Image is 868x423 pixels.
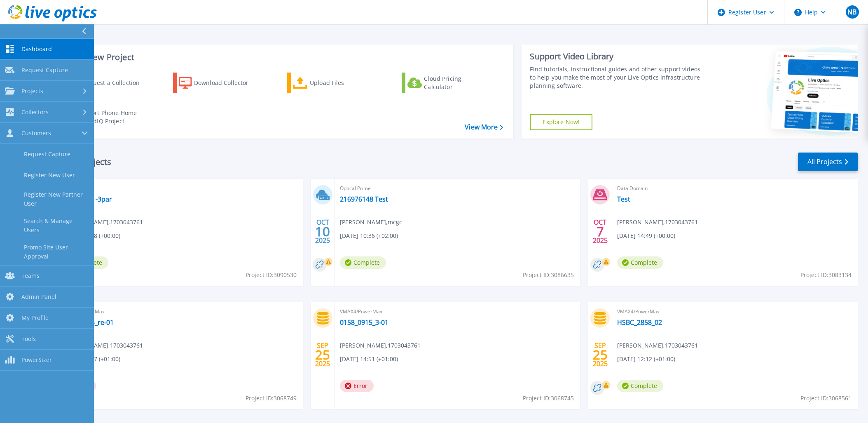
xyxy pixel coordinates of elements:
[798,153,858,171] a: All Projects
[530,65,702,90] div: Find tutorials, instructional guides and other support videos to help you make the most of your L...
[21,87,43,95] span: Projects
[62,307,298,316] span: VMAX4/PowerMax
[597,228,604,235] span: 7
[523,394,574,403] span: Project ID: 3068745
[21,356,52,364] span: PowerSizer
[315,340,330,370] div: SEP 2025
[617,380,663,392] span: Complete
[21,293,56,301] span: Admin Panel
[246,394,297,403] span: Project ID: 3068749
[21,66,68,74] span: Request Capture
[592,340,608,370] div: SEP 2025
[340,307,576,316] span: VMAX4/PowerMax
[21,314,49,322] span: My Profile
[340,256,386,269] span: Complete
[315,228,330,235] span: 10
[21,129,51,137] span: Customers
[246,270,297,280] span: Project ID: 3090530
[617,231,675,240] span: [DATE] 14:49 (+00:00)
[81,109,145,125] div: Import Phone Home CloudIQ Project
[617,318,662,327] a: HSBC_2858_02
[592,216,608,247] div: OCT 2025
[617,307,853,316] span: VMAX4/PowerMax
[62,341,143,350] span: [PERSON_NAME] , 1703043761
[402,73,494,93] a: Cloud Pricing Calculator
[58,73,150,93] a: Request a Collection
[340,318,388,327] a: 0158_0915_3-01
[530,114,592,130] a: Explore Now!
[340,231,398,240] span: [DATE] 10:36 (+02:00)
[21,45,52,53] span: Dashboard
[800,394,852,403] span: Project ID: 3068561
[424,75,490,91] div: Cloud Pricing Calculator
[21,272,40,280] span: Teams
[523,270,574,280] span: Project ID: 3086635
[310,75,376,91] div: Upload Files
[340,341,421,350] span: [PERSON_NAME] , 1703043761
[530,51,702,62] div: Support Video Library
[194,75,260,91] div: Download Collector
[340,184,576,193] span: Optical Prime
[58,53,503,62] h3: Start a New Project
[593,351,608,358] span: 25
[617,218,698,227] span: [PERSON_NAME] , 1703043761
[287,73,379,93] a: Upload Files
[465,123,503,131] a: View More
[617,355,675,364] span: [DATE] 12:12 (+01:00)
[21,335,36,343] span: Tools
[617,184,853,193] span: Data Domain
[847,9,856,15] span: NB
[617,195,630,203] a: Test
[315,216,330,247] div: OCT 2025
[340,380,374,392] span: Error
[315,351,330,358] span: 25
[62,184,298,193] span: 3PAR
[62,218,143,227] span: [PERSON_NAME] , 1703043761
[173,73,265,93] a: Download Collector
[21,108,49,116] span: Collectors
[82,75,148,91] div: Request a Collection
[800,270,852,280] span: Project ID: 3083134
[617,256,663,269] span: Complete
[617,341,698,350] span: [PERSON_NAME] , 1703043761
[340,355,398,364] span: [DATE] 14:51 (+01:00)
[340,218,402,227] span: [PERSON_NAME] , mcgc
[340,195,388,203] a: 216976148 Test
